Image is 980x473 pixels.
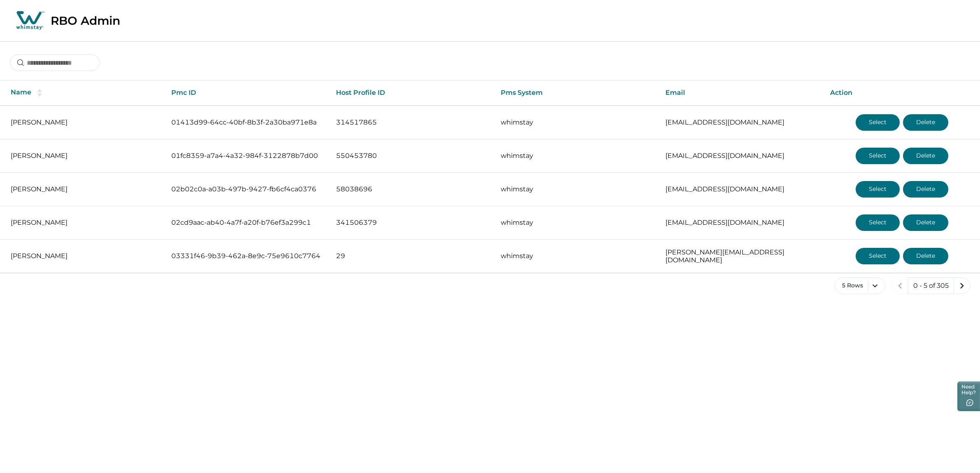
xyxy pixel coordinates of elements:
[856,181,900,198] button: Select
[31,89,48,97] button: sorting
[11,252,158,260] p: [PERSON_NAME]
[903,181,948,198] button: Delete
[501,219,652,227] p: whimstay
[336,152,488,160] p: 550453780
[659,80,824,106] th: Email
[665,118,817,127] p: [EMAIL_ADDRESS][DOMAIN_NAME]
[11,152,158,160] p: [PERSON_NAME]
[665,219,817,227] p: [EMAIL_ADDRESS][DOMAIN_NAME]
[501,185,652,193] p: whimstay
[171,118,323,127] p: 01413d99-64cc-40bf-8b3f-2a30ba971e8a
[665,248,817,264] p: [PERSON_NAME][EMAIL_ADDRESS][DOMAIN_NAME]
[903,248,948,264] button: Delete
[824,80,980,106] th: Action
[11,118,158,127] p: [PERSON_NAME]
[856,248,900,264] button: Select
[835,278,885,294] button: 5 Rows
[171,219,323,227] p: 02cd9aac-ab40-4a7f-a20f-b76ef3a299c1
[665,185,817,193] p: [EMAIL_ADDRESS][DOMAIN_NAME]
[329,80,494,106] th: Host Profile ID
[171,185,323,193] p: 02b02c0a-a03b-497b-9427-fb6cf4ca0376
[11,219,158,227] p: [PERSON_NAME]
[171,152,323,160] p: 01fc8359-a7a4-4a32-984f-3122878b7d00
[954,278,970,294] button: next page
[494,80,659,106] th: Pms System
[856,148,900,164] button: Select
[501,152,652,160] p: whimstay
[903,114,948,131] button: Delete
[913,282,949,290] p: 0 - 5 of 305
[892,278,908,294] button: previous page
[336,118,488,127] p: 314517865
[908,278,954,294] button: 0 - 5 of 305
[336,219,488,227] p: 341506379
[171,252,323,260] p: 03331f46-9b39-462a-8e9c-75e9610c7764
[336,185,488,193] p: 58038696
[903,214,948,231] button: Delete
[11,185,158,193] p: [PERSON_NAME]
[856,214,900,231] button: Select
[501,252,652,260] p: whimstay
[903,148,948,164] button: Delete
[165,80,329,106] th: Pmc ID
[856,114,900,131] button: Select
[665,152,817,160] p: [EMAIL_ADDRESS][DOMAIN_NAME]
[501,118,652,127] p: whimstay
[336,252,488,260] p: 29
[51,14,120,28] p: RBO Admin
